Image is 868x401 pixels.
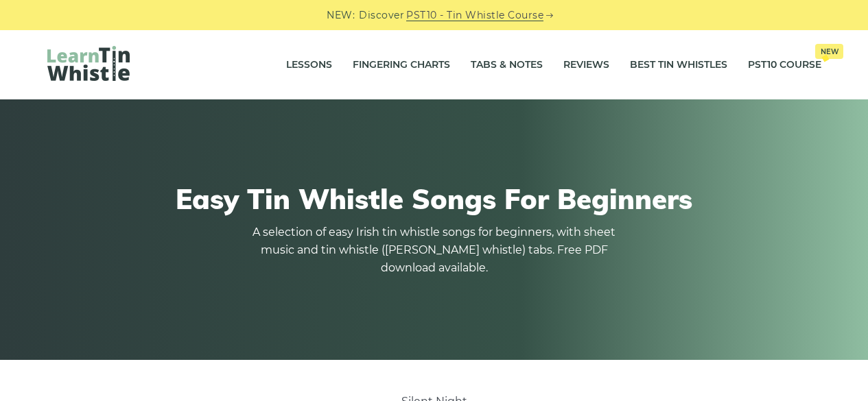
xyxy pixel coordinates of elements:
span: New [815,44,843,59]
img: LearnTinWhistle.com [47,46,130,81]
a: Tabs & Notes [471,48,543,82]
a: PST10 CourseNew [748,48,821,82]
a: Reviews [563,48,609,82]
h1: Easy Tin Whistle Songs For Beginners [47,182,821,215]
p: A selection of easy Irish tin whistle songs for beginners, with sheet music and tin whistle ([PER... [249,223,620,277]
a: Fingering Charts [353,48,450,82]
a: Lessons [286,48,332,82]
a: Best Tin Whistles [630,48,727,82]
